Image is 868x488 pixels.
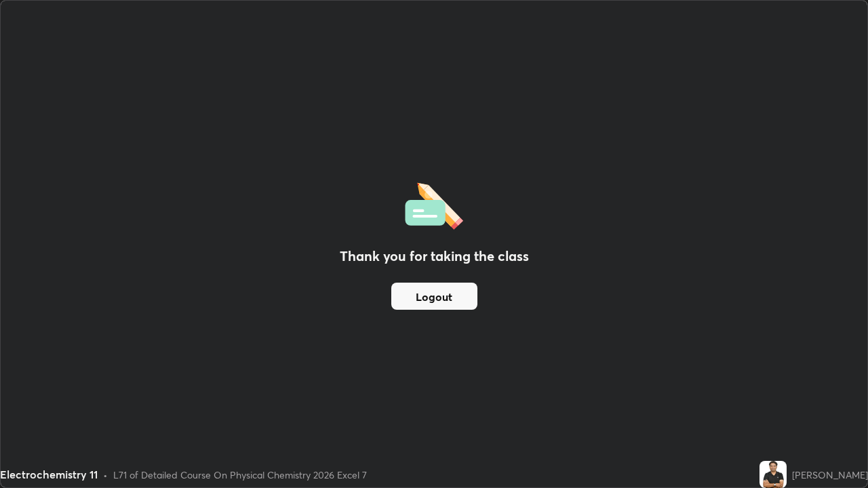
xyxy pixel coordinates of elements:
div: L71 of Detailed Course On Physical Chemistry 2026 Excel 7 [113,468,367,482]
div: • [103,468,108,482]
img: 61b8cc34d08742a995870d73e30419f3.jpg [759,461,787,488]
h2: Thank you for taking the class [340,246,529,266]
img: offlineFeedback.1438e8b3.svg [405,178,463,230]
button: Logout [391,283,477,310]
div: [PERSON_NAME] [792,468,868,482]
